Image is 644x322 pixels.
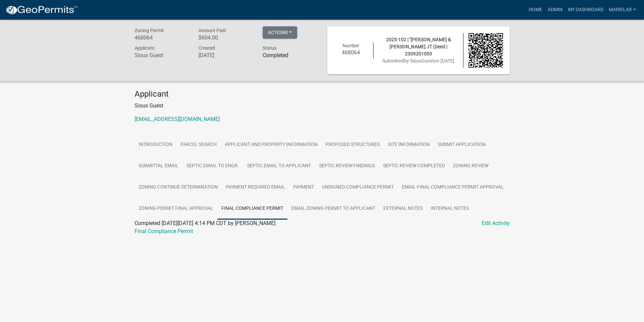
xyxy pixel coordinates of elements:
a: Septic Review Findings [315,155,379,177]
p: Sioux Guest [135,102,510,110]
span: Applicant [135,45,154,51]
a: Zoning Review [449,155,493,177]
a: My Dashboard [565,3,606,16]
a: Email Zoning Permit to Applicant [287,198,379,220]
h4: Applicant [135,89,510,99]
h6: 468064 [334,49,368,56]
a: Edit Activity [482,219,510,227]
a: Admin [545,3,565,16]
a: Payment [289,177,318,198]
a: Zoning Continue Determination [135,177,222,198]
a: Site Information [384,134,434,156]
span: Number [342,43,359,48]
a: Introduction [135,134,176,156]
button: Actions [263,26,297,39]
a: Home [526,3,545,16]
a: Septic Email to Applicant [243,155,315,177]
a: Applicant and Property Information [221,134,321,156]
span: Submitted on [DATE] [382,58,454,64]
span: Created [198,45,215,51]
a: External Notes [379,198,427,220]
h6: [DATE] [198,52,253,58]
a: [EMAIL_ADDRESS][DOMAIN_NAME] [135,116,220,122]
span: by SiouxGuest [404,58,434,64]
span: 2025-102 | "[PERSON_NAME] & [PERSON_NAME] JT (Deed | 2309201003 [386,37,451,56]
a: Payment Required Email [222,177,289,198]
span: Amount Paid [198,28,226,33]
a: Internal Notes [427,198,473,220]
a: Zoning Permit Final Approval [135,198,217,220]
a: marielar [606,3,639,16]
a: Submittal Email [135,155,183,177]
a: Final Compliance Permit [135,228,193,234]
a: Email Final Compliance Permit Approval [398,177,508,198]
span: Completed [DATE][DATE] 4:14 PM CDT by [PERSON_NAME] [135,220,276,226]
a: Septic Review Completed [379,155,449,177]
h6: Sioux Guest [135,52,189,58]
a: Septic Email to Engr. [183,155,243,177]
a: Final Compliance Permit [217,198,287,220]
a: Submit Application [434,134,490,156]
span: Zoning Permit [135,28,164,33]
a: Parcel search [176,134,221,156]
a: Proposed Structures [321,134,384,156]
strong: Completed [263,52,288,58]
span: Status [263,45,277,51]
a: Unsigned Compliance Permit [318,177,398,198]
img: QR code [469,33,503,68]
h6: $604.00 [198,34,253,41]
h6: 468064 [135,34,189,41]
